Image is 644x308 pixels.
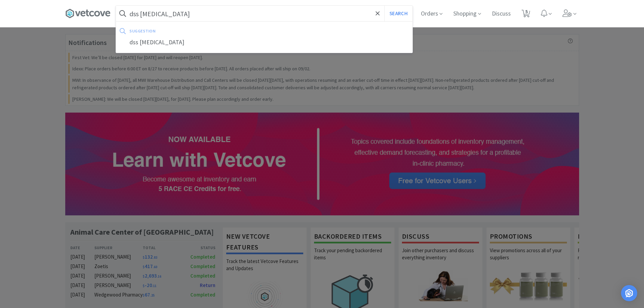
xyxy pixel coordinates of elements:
div: Open Intercom Messenger [621,285,637,301]
input: Search by item, sku, manufacturer, ingredient, size... [116,6,412,21]
div: dss [MEDICAL_DATA] [116,36,412,49]
a: Discuss [489,11,514,17]
a: 5 [519,11,533,18]
button: Search [384,6,412,21]
div: suggestion [129,26,282,36]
